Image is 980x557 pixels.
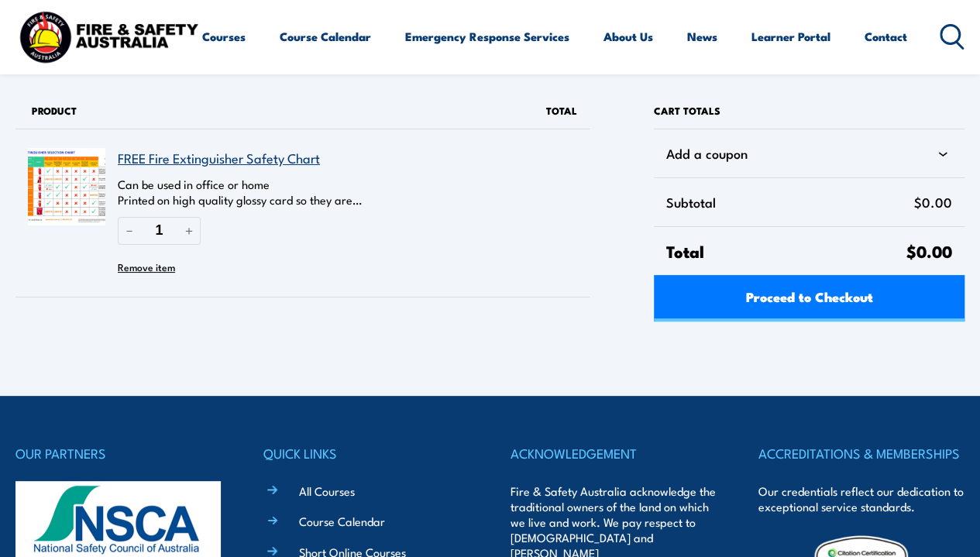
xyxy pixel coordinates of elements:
[666,239,906,263] span: Total
[405,18,569,55] a: Emergency Response Services
[118,217,141,244] button: Reduce quantity of FREE Fire Extinguisher Safety Chart
[758,483,965,514] p: Our credentials reflect our dedication to exceptional service standards.
[263,442,470,464] h4: QUICK LINKS
[141,217,177,244] input: Quantity of FREE Fire Extinguisher Safety Chart in your cart.
[299,483,355,499] a: All Courses
[280,18,371,55] a: Course Calendar
[906,238,952,263] span: $0.00
[299,513,385,529] a: Course Calendar
[118,255,175,278] button: Remove FREE Fire Extinguisher Safety Chart from cart
[914,191,952,214] span: $0.00
[751,18,830,55] a: Learner Portal
[15,442,222,464] h4: OUR PARTNERS
[603,18,653,55] a: About Us
[118,177,500,208] p: Can be used in office or home Printed on high quality glossy card so they are…
[202,18,246,55] a: Courses
[28,148,105,225] img: FREE Fire Extinguisher Safety Chart
[865,18,907,55] a: Contact
[654,275,965,321] a: Proceed to Checkout
[177,217,201,244] button: Increase quantity of FREE Fire Extinguisher Safety Chart
[758,442,965,464] h4: ACCREDITATIONS & MEMBERSHIPS
[118,148,320,167] a: FREE Fire Extinguisher Safety Chart
[687,18,717,55] a: News
[511,442,717,464] h4: ACKNOWLEDGEMENT
[654,93,965,129] h2: Cart totals
[745,276,872,317] span: Proceed to Checkout
[546,103,577,118] span: Total
[666,142,952,165] div: Add a coupon
[666,191,914,214] span: Subtotal
[32,103,77,118] span: Product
